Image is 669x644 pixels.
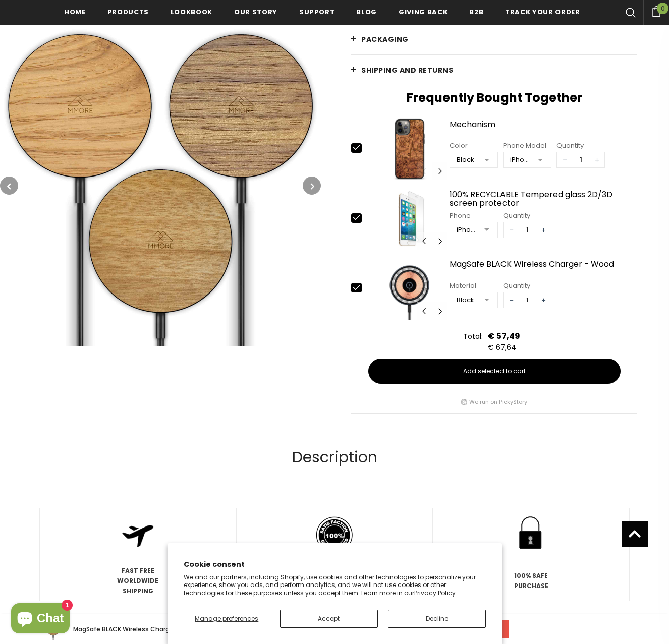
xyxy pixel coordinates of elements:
a: MagSafe BLACK Wireless Charger - Wood [450,260,637,277]
span: 0 [657,3,668,14]
img: picky story [461,399,467,405]
div: Phone Model [503,141,551,151]
div: € 67,64 [488,342,523,353]
a: We run on PickyStory [469,397,527,407]
div: Quantity [503,211,551,221]
h2: Frequently Bought Together [351,90,637,105]
div: € 57,49 [488,330,520,342]
div: Quantity [556,141,605,151]
a: 100% RECYCLABLE Tempered glass 2D/3D screen protector [450,190,637,208]
a: Privacy Policy [414,589,456,597]
inbox-online-store-chat: Shopify online store chat [8,603,73,636]
span: Track your order [505,7,580,17]
span: B2B [469,7,483,17]
span: Description [292,446,377,468]
span: Shipping and returns [361,65,453,75]
h2: Cookie consent [184,559,486,570]
span: − [557,152,572,167]
img: safe purchase icon [510,513,553,556]
span: PACKAGING [361,34,409,44]
span: − [504,292,519,308]
span: Lookbook [171,7,212,17]
img: MagSafe BLACK Wireless Charger - Wood image 7 [371,257,447,320]
button: Accept [280,610,378,628]
div: Black [457,155,477,165]
div: Black [457,295,477,305]
span: + [536,222,551,238]
span: Giving back [399,7,448,17]
strong: 100% SAFE [514,571,548,580]
div: Phone [450,211,498,221]
span: + [589,152,604,167]
span: Home [64,7,86,17]
strong: WORLDWIDE [117,576,158,585]
button: Add selected to cart [368,359,621,384]
div: Material [450,281,498,291]
button: Manage preferences [184,610,270,628]
div: iPhone 6/6S/7/8/SE2/SE3 [457,225,477,235]
div: Quantity [503,281,551,291]
span: support [299,7,335,17]
strong: PURCHASE [514,581,548,590]
span: + [536,292,551,308]
p: We and our partners, including Shopify, use cookies and other technologies to personalize your ex... [184,573,486,597]
a: Shipping and returns [351,55,637,85]
span: − [504,222,519,238]
img: Screen Protector iPhone SE 2 [371,188,447,250]
span: Add selected to cart [463,367,526,376]
div: Color [450,141,498,151]
img: satisfaction icon [315,516,353,554]
a: 0 [643,5,669,17]
span: Manage preferences [195,614,258,623]
img: fast shipping icon [119,516,156,553]
strong: SHIPPING [123,587,153,595]
a: Mechanism [450,120,637,138]
div: iPhone 12 Pro Max [510,155,531,165]
img: Mechanism image 0 [371,118,447,180]
a: PACKAGING [351,24,637,54]
span: Blog [356,7,377,17]
div: Total: [463,331,483,341]
span: Our Story [234,7,277,17]
button: Decline [388,610,486,628]
strong: FAST FREE [122,566,154,575]
span: Products [107,7,149,17]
